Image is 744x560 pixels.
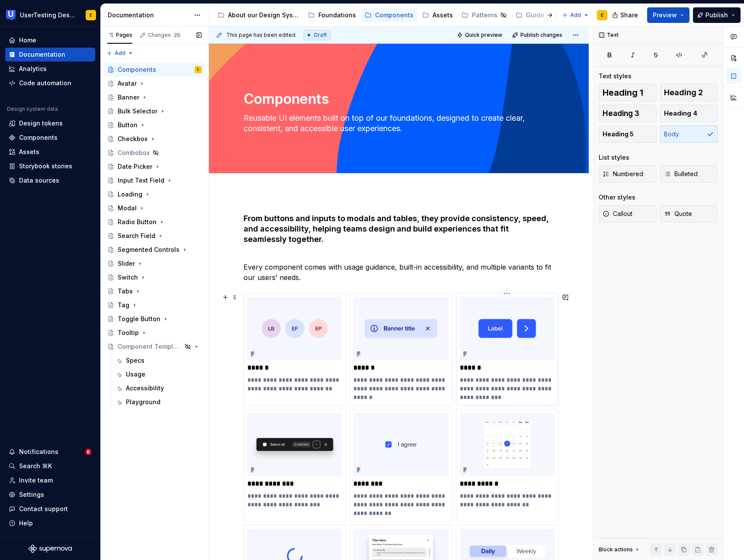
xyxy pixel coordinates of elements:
a: Tooltip [104,326,205,340]
div: Page tree [104,63,205,409]
a: Data sources [5,174,95,187]
button: Heading 4 [660,105,718,122]
div: Avatar [118,79,137,88]
div: Components [19,133,58,142]
div: Block actions [599,544,641,556]
div: Accessibility [126,384,164,393]
div: Contact support [19,505,68,513]
a: Patterns [458,8,510,22]
a: Tabs [104,284,205,298]
a: Storybook stories [5,159,95,173]
div: Search Field [118,232,155,240]
button: Publish changes [510,29,566,41]
div: Components [375,11,414,19]
div: Loading [118,190,142,199]
a: Home [5,33,95,47]
div: Switch [118,273,138,282]
span: Add [570,12,581,19]
a: Loading [104,187,205,201]
div: Design system data [7,106,58,113]
span: Heading 3 [603,109,639,118]
div: E [601,12,603,19]
a: Date Picker [104,160,205,174]
a: Toggle Button [104,312,205,326]
img: a7b1ddb6-d7c8-4ffa-8f6e-3757d5e5df0a.png [460,297,555,360]
button: Bulleted [660,165,718,183]
div: Banner [118,93,139,102]
a: About our Design System [214,8,303,22]
span: Heading 4 [664,109,697,118]
div: Settings [19,490,44,499]
a: Bulk Selector [104,104,205,118]
a: Switch [104,270,205,284]
a: Tag [104,298,205,312]
div: Text styles [599,72,632,80]
button: Numbered [599,165,657,183]
div: Documentation [108,11,189,19]
div: Input Text Field [118,176,164,185]
span: Share [620,11,638,19]
h4: From buttons and inputs to modals and tables, they provide consistency, speed, and accessibility,... [244,213,554,255]
div: E [197,65,199,74]
img: 41adf70f-fc1c-4662-8e2d-d2ab9c673b1b.png [6,10,16,20]
button: Add [559,9,592,21]
div: Radio Button [118,218,157,226]
a: Guidelines [512,8,572,22]
button: Callout [599,205,657,222]
a: Components [5,131,95,145]
a: Checkbox [104,132,205,146]
div: Bulk Selector [118,107,157,116]
button: Notifications6 [5,445,95,459]
span: Heading 2 [664,88,703,97]
button: Heading 2 [660,84,718,101]
span: Publish changes [520,32,562,39]
div: Analytics [19,64,47,73]
a: Assets [5,145,95,159]
div: Playground [126,398,160,406]
div: Invite team [19,476,53,485]
a: Playground [112,395,205,409]
span: 6 [85,448,92,455]
img: 59ece020-6796-4549-a190-1d7d075f33ae.png [460,413,555,476]
div: List styles [599,153,629,162]
a: Code automation [5,76,95,90]
button: Help [5,516,95,530]
span: Quote [664,209,692,218]
div: Other styles [599,193,635,202]
span: Add [115,50,125,57]
div: Button [118,121,138,129]
a: Segmented Controls [104,243,205,257]
span: Quick preview [465,32,502,39]
a: Radio Button [104,215,205,229]
img: ed96c0ca-4300-4439-9b30-10638b8c1428.png [353,297,448,360]
svg: Supernova Logo [29,544,72,553]
div: Pages [107,32,132,39]
div: Storybook stories [19,162,72,171]
a: Components [361,8,417,22]
div: Foundations [318,11,356,19]
span: Callout [603,209,632,218]
button: Publish [693,7,741,23]
div: Assets [19,148,39,156]
a: Invite team [5,473,95,487]
div: UserTesting Design System [20,11,75,19]
div: Date Picker [118,162,152,171]
a: Input Text Field [104,174,205,187]
div: Specs [126,356,144,365]
div: Segmented Controls [118,245,180,254]
textarea: Components [242,89,552,109]
a: Documentation [5,48,95,61]
a: Design tokens [5,116,95,130]
span: Draft [314,32,327,39]
div: Slider [118,259,135,268]
a: Accessibility [112,381,205,395]
button: Heading 5 [599,126,657,143]
span: Heading 5 [603,130,634,138]
a: Component Template [104,340,205,354]
a: Combobox [104,146,205,160]
a: ComponentsE [104,63,205,77]
button: Heading 3 [599,105,657,122]
span: 25 [173,32,181,39]
textarea: Reusable UI elements built on top of our foundations, designed to create clear, consistent, and a... [242,111,552,135]
div: Components [118,65,156,74]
